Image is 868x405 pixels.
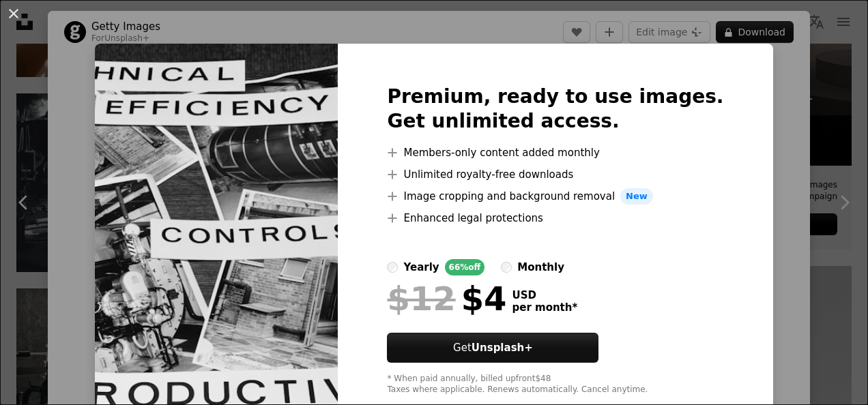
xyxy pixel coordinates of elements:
span: New [620,188,653,205]
strong: Unsplash+ [472,342,533,354]
span: per month * [512,301,577,314]
input: yearly66%off [387,262,398,273]
span: USD [512,289,577,301]
li: Enhanced legal protections [387,210,723,226]
li: Image cropping and background removal [387,188,723,205]
div: 66% off [445,259,485,275]
div: * When paid annually, billed upfront $48 Taxes where applicable. Renews automatically. Cancel any... [387,374,723,395]
div: $4 [387,281,506,316]
div: yearly [403,259,439,275]
div: monthly [517,259,564,275]
input: monthly [501,262,512,273]
span: $12 [387,281,455,316]
li: Members-only content added monthly [387,145,723,161]
button: GetUnsplash+ [387,333,598,363]
h2: Premium, ready to use images. Get unlimited access. [387,85,723,134]
li: Unlimited royalty-free downloads [387,166,723,183]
